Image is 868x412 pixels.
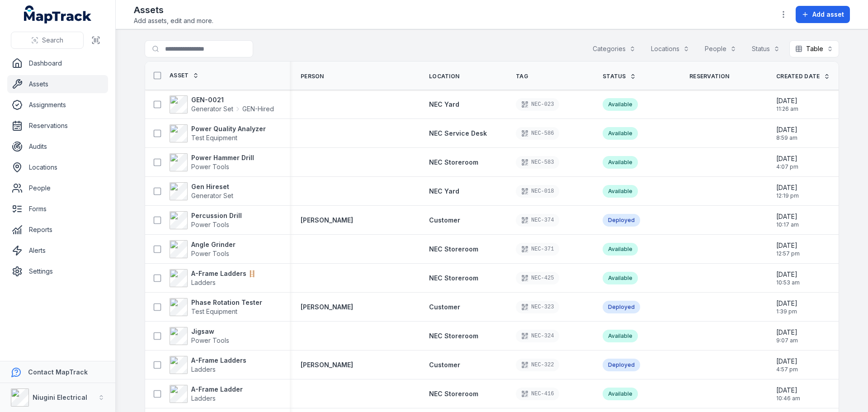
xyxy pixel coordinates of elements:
span: Power Tools [191,336,229,344]
span: Power Tools [191,250,229,257]
div: Deployed [603,301,640,313]
button: People [699,40,742,57]
a: Power Hammer DrillPower Tools [170,153,254,171]
strong: A-Frame Ladders 🪜 [191,269,256,278]
strong: Jigsaw [191,327,229,336]
a: Asset [170,72,199,79]
span: NEC Yard [429,100,459,108]
span: Customer [429,303,460,311]
span: Ladders [191,394,216,402]
span: NEC Storeroom [429,245,478,253]
span: [DATE] [776,96,798,105]
a: Assignments [7,96,108,114]
span: Add asset [812,10,844,19]
div: NEC-371 [516,243,559,256]
span: Add assets, edit and more. [134,16,213,25]
span: 4:07 pm [776,163,798,170]
a: Forms [7,200,108,218]
div: NEC-324 [516,330,559,342]
a: A-Frame Ladders 🪜Ladders [170,269,256,287]
a: Assets [7,75,108,93]
span: [DATE] [776,154,798,163]
a: Created Date [776,73,830,80]
button: Status [746,40,786,57]
span: GEN-Hired [242,104,274,114]
span: Location [429,73,459,80]
span: Power Tools [191,221,229,228]
strong: [PERSON_NAME] [301,216,353,225]
a: Status [603,73,636,80]
strong: Power Hammer Drill [191,153,254,162]
button: Categories [587,40,642,57]
span: 12:57 pm [776,250,800,257]
time: 5/13/2025, 12:57:39 PM [776,241,800,257]
div: Deployed [603,359,640,371]
time: 4/14/2025, 9:07:12 AM [776,328,798,344]
span: Reservation [689,73,729,80]
strong: A-Frame Ladders [191,356,246,365]
a: [PERSON_NAME] [301,360,353,369]
span: Tag [516,73,528,80]
a: Reports [7,221,108,239]
span: [DATE] [776,328,798,337]
strong: GEN-0021 [191,95,274,104]
strong: Angle Grinder [191,240,236,249]
div: NEC-323 [516,301,559,313]
div: Available [603,185,638,198]
a: Power Quality AnalyzerTest Equipment [170,124,266,142]
span: [DATE] [776,241,800,250]
a: Settings [7,262,108,280]
strong: Contact MapTrack [28,368,88,376]
time: 7/8/2025, 8:59:22 AM [776,125,797,142]
a: MapTrack [24,5,92,24]
time: 5/26/2025, 10:17:52 AM [776,212,799,228]
a: People [7,179,108,197]
a: Audits [7,137,108,156]
button: Table [789,40,839,57]
time: 7/1/2025, 4:07:21 PM [776,154,798,170]
a: Alerts [7,242,108,260]
time: 6/18/2025, 12:19:58 PM [776,183,799,199]
button: Search [11,32,84,49]
span: NEC Storeroom [429,274,478,282]
span: NEC Storeroom [429,390,478,398]
div: NEC-023 [516,98,559,111]
div: Available [603,388,638,400]
span: [DATE] [776,357,798,366]
a: NEC Yard [429,100,459,109]
span: [DATE] [776,299,797,308]
span: Ladders [191,279,216,286]
div: NEC-322 [516,359,559,371]
time: 5/12/2025, 10:53:50 AM [776,270,800,286]
span: 12:19 pm [776,192,799,199]
div: NEC-425 [516,272,559,284]
a: Reservations [7,117,108,135]
span: 1:39 pm [776,308,797,315]
span: [DATE] [776,125,797,134]
div: NEC-018 [516,185,559,198]
button: Locations [645,40,695,57]
span: NEC Yard [429,187,459,195]
span: Person [301,73,324,80]
a: [PERSON_NAME] [301,303,353,312]
span: Test Equipment [191,308,237,315]
a: NEC Storeroom [429,245,478,254]
div: Available [603,272,638,284]
span: 10:17 am [776,221,799,228]
a: Percussion DrillPower Tools [170,211,242,229]
span: Asset [170,72,189,79]
div: NEC-586 [516,127,559,140]
a: JigsawPower Tools [170,327,229,345]
strong: Niugini Electrical [33,393,87,401]
a: A-Frame LadderLadders [170,385,243,403]
div: Available [603,98,638,111]
div: Available [603,127,638,140]
div: Deployed [603,214,640,227]
time: 3/26/2025, 10:46:08 AM [776,386,800,402]
span: 8:59 am [776,134,797,142]
span: Created Date [776,73,820,80]
span: Generator Set [191,104,233,114]
a: Customer [429,216,460,225]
